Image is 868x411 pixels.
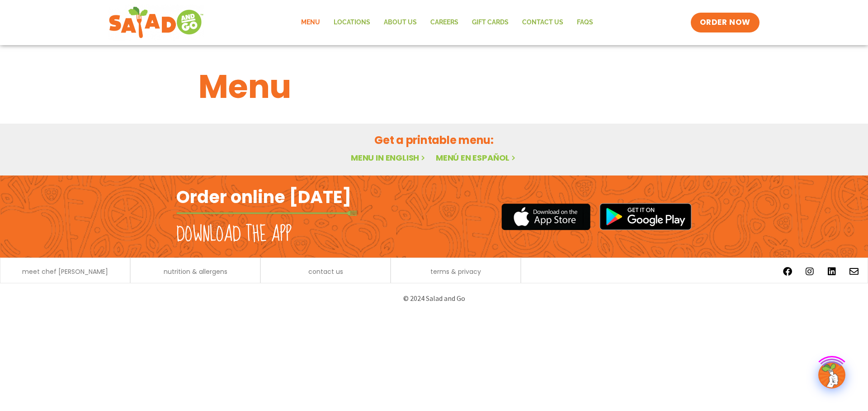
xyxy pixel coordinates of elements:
img: new-SAG-logo-768×292 [108,5,204,41]
a: GIFT CARDS [465,12,515,33]
img: appstore [501,202,590,231]
a: Menú en español [436,152,517,163]
a: Contact Us [515,12,570,33]
h2: Download the app [176,222,292,247]
h1: Menu [198,62,670,111]
a: nutrition & allergens [164,268,227,275]
a: terms & privacy [430,268,481,275]
img: fork [176,211,357,216]
h2: Order online [DATE] [176,186,351,208]
p: © 2024 Salad and Go [181,292,687,305]
a: FAQs [570,12,600,33]
img: google_play [599,203,692,230]
a: contact us [308,268,343,275]
a: Menu in English [351,152,427,163]
a: Locations [327,12,377,33]
h2: Get a printable menu: [198,132,670,148]
span: ORDER NOW [700,17,750,28]
a: meet chef [PERSON_NAME] [22,268,108,275]
nav: Menu [294,12,600,33]
a: ORDER NOW [691,13,759,32]
a: Menu [294,12,327,33]
a: Careers [424,12,465,33]
a: About Us [377,12,424,33]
